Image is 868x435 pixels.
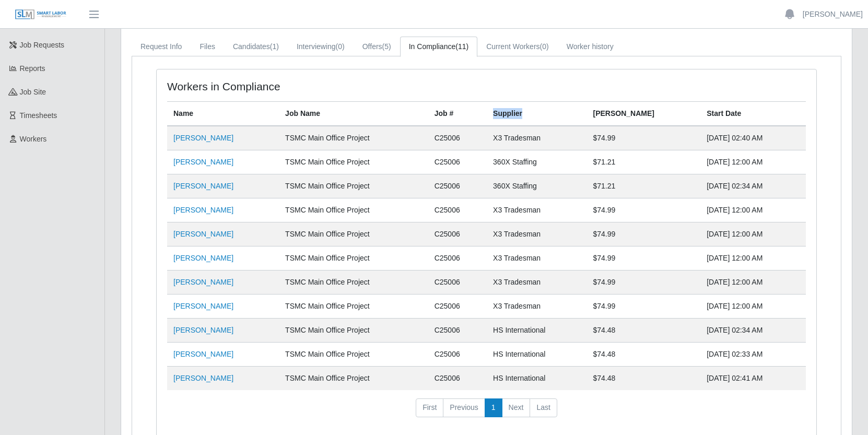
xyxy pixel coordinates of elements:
td: [DATE] 02:34 AM [700,174,806,198]
td: C25006 [428,246,487,271]
a: Offers [354,37,400,57]
a: [PERSON_NAME] [173,326,233,334]
span: (11) [455,42,468,51]
td: [DATE] 12:00 AM [700,222,806,246]
th: Name [167,102,279,126]
img: SLM Logo [15,9,67,20]
td: [DATE] 12:00 AM [700,150,806,174]
nav: pagination [167,398,806,426]
span: (5) [382,42,391,51]
td: X3 Tradesman [487,271,587,295]
th: Supplier [487,102,587,126]
span: (1) [270,42,279,51]
a: Current Workers [477,37,558,57]
td: TSMC Main Office Project [279,295,428,319]
td: C25006 [428,174,487,198]
td: $74.99 [587,198,701,222]
span: Workers [20,135,47,143]
td: $71.21 [587,150,701,174]
a: [PERSON_NAME] [173,230,233,238]
a: [PERSON_NAME] [803,9,863,20]
span: Reports [20,64,45,73]
th: Job Name [279,102,428,126]
a: Worker history [558,37,623,57]
td: HS International [487,343,587,367]
td: [DATE] 02:34 AM [700,319,806,343]
td: [DATE] 12:00 AM [700,271,806,295]
span: Job Requests [20,41,65,49]
td: TSMC Main Office Project [279,343,428,367]
td: TSMC Main Office Project [279,222,428,246]
td: C25006 [428,271,487,295]
a: Interviewing [288,37,354,57]
a: Files [191,37,224,57]
td: TSMC Main Office Project [279,271,428,295]
td: X3 Tradesman [487,295,587,319]
td: $74.48 [587,367,701,391]
span: (0) [336,42,345,51]
td: C25006 [428,126,487,150]
td: C25006 [428,367,487,391]
td: $74.99 [587,271,701,295]
th: Start Date [700,102,806,126]
th: [PERSON_NAME] [587,102,701,126]
td: C25006 [428,295,487,319]
a: [PERSON_NAME] [173,134,233,142]
td: C25006 [428,319,487,343]
td: TSMC Main Office Project [279,126,428,150]
a: [PERSON_NAME] [173,278,233,286]
td: $74.99 [587,246,701,271]
a: In Compliance [400,37,477,57]
td: TSMC Main Office Project [279,198,428,222]
a: [PERSON_NAME] [173,206,233,214]
td: $71.21 [587,174,701,198]
td: TSMC Main Office Project [279,319,428,343]
td: [DATE] 12:00 AM [700,198,806,222]
td: C25006 [428,150,487,174]
td: HS International [487,319,587,343]
span: Timesheets [20,111,57,120]
th: Job # [428,102,487,126]
span: job site [20,88,46,96]
a: [PERSON_NAME] [173,158,233,166]
td: X3 Tradesman [487,222,587,246]
a: [PERSON_NAME] [173,350,233,358]
td: $74.99 [587,126,701,150]
td: TSMC Main Office Project [279,150,428,174]
td: C25006 [428,343,487,367]
td: TSMC Main Office Project [279,174,428,198]
td: 360X Staffing [487,150,587,174]
td: $74.99 [587,295,701,319]
td: X3 Tradesman [487,126,587,150]
td: [DATE] 02:41 AM [700,367,806,391]
td: X3 Tradesman [487,246,587,271]
td: [DATE] 12:00 AM [700,246,806,271]
a: [PERSON_NAME] [173,254,233,262]
td: C25006 [428,198,487,222]
td: [DATE] 02:33 AM [700,343,806,367]
a: Candidates [224,37,288,57]
a: [PERSON_NAME] [173,302,233,310]
td: [DATE] 02:40 AM [700,126,806,150]
a: [PERSON_NAME] [173,182,233,190]
td: TSMC Main Office Project [279,246,428,271]
a: [PERSON_NAME] [173,374,233,382]
td: X3 Tradesman [487,198,587,222]
td: 360X Staffing [487,174,587,198]
td: $74.48 [587,319,701,343]
td: C25006 [428,222,487,246]
td: $74.48 [587,343,701,367]
td: HS International [487,367,587,391]
span: (0) [540,42,549,51]
td: [DATE] 12:00 AM [700,295,806,319]
a: 1 [485,398,502,417]
td: TSMC Main Office Project [279,367,428,391]
td: $74.99 [587,222,701,246]
h4: Workers in Compliance [167,80,424,93]
a: Request Info [132,37,191,57]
